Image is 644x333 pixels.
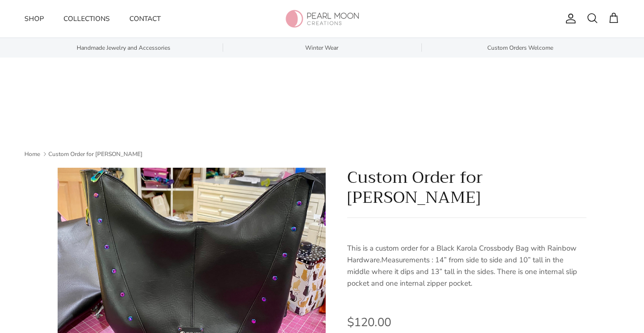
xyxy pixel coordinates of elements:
a: Shop [16,3,53,35]
p: This is a custom order for a Black Karola Crossbody Bag with Rainbow Hardware. [347,242,586,289]
a: Home [24,150,40,157]
span: Measurements : 14” from side to side and 10” tall in the middle where it dips and 13” tall in the... [347,255,577,288]
h1: Custom Order for [PERSON_NAME] [347,168,586,208]
nav: Breadcrumbs [24,150,620,158]
a: Custom Order for [PERSON_NAME] [48,150,143,157]
a: Contact [121,3,169,35]
img: Pearl Moon Creations [286,10,359,28]
span: Handmade Jewelry and Accessories [34,44,213,52]
span: $120.00 [347,314,391,331]
span: Winter Wear [232,44,411,52]
span: Custom Orders Welcome [431,44,610,52]
a: Custom Orders Welcome [421,44,620,52]
a: Winter Wear [223,44,421,52]
a: Account [561,13,577,24]
a: Collections [55,3,119,35]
